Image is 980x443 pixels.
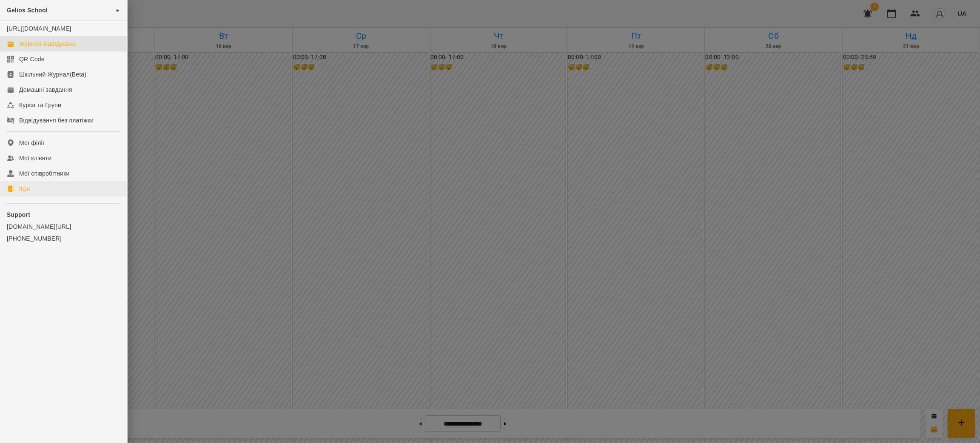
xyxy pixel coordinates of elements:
div: Домашні завдання [19,85,72,94]
p: Support [7,210,120,219]
div: Мої співробітники [19,169,70,178]
span: Gelios School [7,7,48,14]
a: [DOMAIN_NAME][URL] [7,222,120,231]
div: QR Code [19,55,45,63]
div: Шкільний Журнал(Beta) [19,70,86,79]
div: Курси та Групи [19,101,61,109]
div: Відвідування без платіжки [19,116,94,125]
div: Ігри [19,185,30,193]
a: [PHONE_NUMBER] [7,234,120,243]
span: ► [116,7,120,14]
div: Журнал відвідувань [19,40,76,48]
div: Мої клієнти [19,154,51,162]
a: [URL][DOMAIN_NAME] [7,25,71,32]
div: Мої філії [19,139,44,147]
